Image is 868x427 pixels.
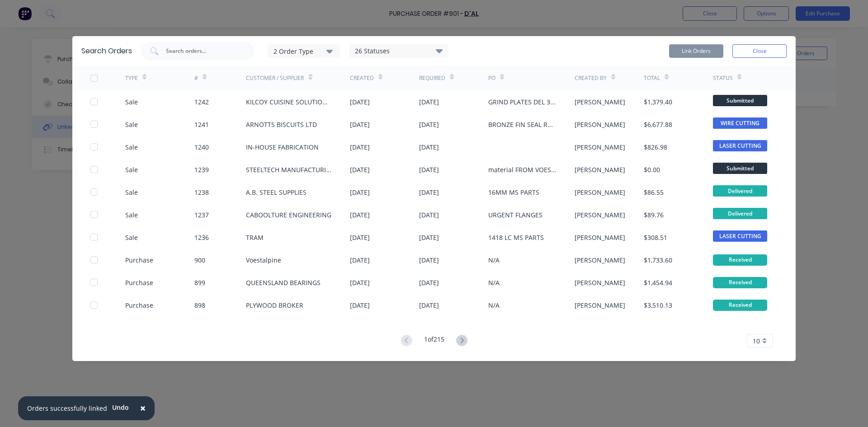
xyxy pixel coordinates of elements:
div: Sale [125,120,138,129]
div: [DATE] [419,278,439,287]
div: $1,379.40 [644,97,672,107]
div: N/A [488,300,500,310]
div: 899 [194,278,205,287]
div: URGENT FLANGES [488,210,542,220]
div: [DATE] [419,210,439,220]
div: Created [350,74,374,82]
div: Received [713,254,767,266]
div: 1 of 215 [424,334,444,347]
div: Sale [125,165,138,174]
button: 2 Order Type [268,44,340,58]
div: Sale [125,142,138,152]
div: BRONZE FIN SEAL ROLLER WIPERS [488,120,557,129]
div: [DATE] [350,300,370,310]
div: [PERSON_NAME] [575,255,625,265]
div: Sale [125,210,138,220]
div: 1242 [194,97,209,107]
div: [PERSON_NAME] [575,120,625,129]
span: × [140,402,146,414]
div: [DATE] [350,278,370,287]
div: [DATE] [419,142,439,152]
div: 1418 LC MS PARTS [488,233,544,242]
div: GRIND PLATES DEL 300925 [488,97,557,107]
div: [PERSON_NAME] [575,210,625,220]
div: $86.55 [644,188,664,197]
div: N/A [488,278,500,287]
div: Received [713,277,767,288]
div: $826.98 [644,142,667,152]
input: Search orders... [165,47,240,56]
div: 26 Statuses [349,46,448,56]
div: $6,677.88 [644,120,672,129]
button: Close [732,44,787,58]
div: $3,510.13 [644,300,672,310]
div: TRAM [246,233,264,242]
div: 1237 [194,210,209,220]
div: Sale [125,188,138,197]
div: [PERSON_NAME] [575,188,625,197]
div: Purchase [125,278,153,287]
div: Total [644,74,660,82]
div: [DATE] [419,165,439,174]
div: Status [713,74,733,82]
div: 1240 [194,142,209,152]
div: material FROM VOESTALPINE [488,165,557,174]
div: Orders successfully linked [27,404,107,413]
div: [DATE] [350,120,370,129]
span: WIRE CUTTING [713,117,767,129]
div: PO [488,74,495,82]
div: [DATE] [350,188,370,197]
div: [PERSON_NAME] [575,233,625,242]
div: Search Orders [81,46,132,56]
div: [DATE] [350,210,370,220]
span: LASER CUTTING [713,230,767,242]
div: $1,454.94 [644,278,672,287]
div: 898 [194,300,205,310]
div: Received [713,300,767,311]
span: 10 [753,336,760,346]
div: Purchase [125,300,153,310]
div: [DATE] [419,255,439,265]
span: Submitted [713,95,767,106]
div: QUEENSLAND BEARINGS [246,278,321,287]
span: Delivered [713,208,767,219]
div: CABOOLTURE ENGINEERING [246,210,331,220]
div: KILCOY CUISINE SOLUTIONS PTY LTD [246,97,332,107]
div: ARNOTTS BISCUITS LTD [246,120,317,129]
div: [DATE] [419,233,439,242]
div: [PERSON_NAME] [575,97,625,107]
div: 1239 [194,165,209,174]
div: Purchase [125,255,153,265]
div: Voestalpine [246,255,281,265]
div: [PERSON_NAME] [575,278,625,287]
div: [PERSON_NAME] [575,300,625,310]
div: 16MM MS PARTS [488,188,539,197]
span: Submitted [713,163,767,174]
div: 1241 [194,120,209,129]
div: Created By [575,74,607,82]
div: N/A [488,255,500,265]
button: Close [131,398,155,419]
div: TYPE [125,74,138,82]
div: $0.00 [644,165,660,174]
div: PLYWOOD BROKER [246,300,303,310]
div: Sale [125,233,138,242]
div: 1238 [194,188,209,197]
div: Sale [125,97,138,107]
div: [DATE] [350,233,370,242]
div: Customer / Supplier [246,74,304,82]
div: $1,733.60 [644,255,672,265]
div: [DATE] [419,188,439,197]
span: Delivered [713,185,767,197]
div: Required [419,74,445,82]
div: [DATE] [350,165,370,174]
div: [DATE] [419,300,439,310]
div: [DATE] [350,142,370,152]
div: [DATE] [419,97,439,107]
div: [DATE] [350,255,370,265]
div: [DATE] [419,120,439,129]
div: STEELTECH MANUFACTURING [246,165,332,174]
div: [PERSON_NAME] [575,165,625,174]
div: # [194,74,198,82]
div: IN-HOUSE FABRICATION [246,142,319,152]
